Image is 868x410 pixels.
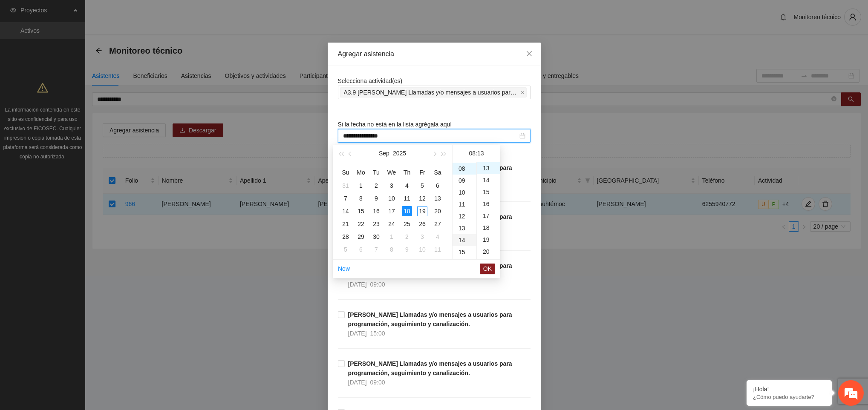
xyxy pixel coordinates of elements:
div: 9 [402,244,412,255]
strong: [PERSON_NAME] Llamadas y/o mensajes a usuarios para programación, seguimiento y canalización. [348,213,512,229]
td: 2025-09-01 [353,179,369,192]
span: close [520,90,525,95]
span: [DATE] [348,379,367,386]
div: 08 [453,163,476,175]
td: 2025-09-21 [338,218,353,230]
span: [DATE] [348,330,367,337]
div: 27 [433,219,443,229]
div: 16 [477,198,500,210]
td: 2025-09-10 [384,192,399,205]
div: 13 [453,222,476,234]
td: 2025-09-19 [415,205,430,218]
div: 19 [417,206,427,216]
td: 2025-10-05 [338,243,353,256]
td: 2025-10-02 [399,230,415,243]
div: 17 [477,210,500,222]
div: 23 [371,219,381,229]
div: 25 [402,219,412,229]
th: Sa [430,166,445,179]
td: 2025-09-25 [399,218,415,230]
td: 2025-09-13 [430,192,445,205]
td: 2025-09-23 [369,218,384,230]
div: 18 [477,222,500,234]
td: 2025-09-18 [399,205,415,218]
td: 2025-09-17 [384,205,399,218]
td: 2025-08-31 [338,179,353,192]
td: 2025-09-28 [338,230,353,243]
td: 2025-09-22 [353,218,369,230]
span: Selecciona actividad(es) [338,77,403,84]
div: 15 [477,186,500,198]
span: [DATE] [348,281,367,288]
div: Agregar asistencia [338,49,531,59]
td: 2025-09-15 [353,205,369,218]
td: 2025-10-03 [415,230,430,243]
div: 3 [386,181,397,191]
th: Mo [353,166,369,179]
div: 10 [386,193,397,204]
a: Now [338,265,350,272]
div: 15 [453,246,476,258]
div: 16 [371,206,381,216]
td: 2025-09-05 [415,179,430,192]
td: 2025-09-09 [369,192,384,205]
span: 09:00 [370,379,385,386]
th: Fr [415,166,430,179]
div: 22 [356,219,366,229]
strong: [PERSON_NAME] Llamadas y/o mensajes a usuarios para programación, seguimiento y canalización. [348,360,512,376]
div: 15 [356,206,366,216]
div: 3 [417,232,427,242]
div: 10 [453,186,476,198]
td: 2025-09-07 [338,192,353,205]
div: 30 [371,232,381,242]
div: 12 [453,210,476,222]
td: 2025-10-04 [430,230,445,243]
div: 5 [417,181,427,191]
td: 2025-09-14 [338,205,353,218]
td: 2025-09-12 [415,192,430,205]
div: 10 [417,244,427,255]
div: 28 [340,232,351,242]
td: 2025-10-01 [384,230,399,243]
div: 18 [402,206,412,216]
div: 24 [386,219,397,229]
div: Chatee con nosotros ahora [44,43,143,54]
p: ¿Cómo puedo ayudarte? [753,394,825,400]
div: 16 [453,258,476,270]
div: 26 [417,219,427,229]
span: 09:00 [370,281,385,288]
div: 17 [386,206,397,216]
div: 2 [371,181,381,191]
div: 09 [453,175,476,186]
div: 29 [356,232,366,242]
th: Th [399,166,415,179]
div: 12 [417,193,427,204]
strong: [PERSON_NAME] Llamadas y/o mensajes a usuarios para programación, seguimiento y canalización. [348,164,512,181]
button: Sep [379,145,389,162]
td: 2025-09-08 [353,192,369,205]
strong: [PERSON_NAME] Llamadas y/o mensajes a usuarios para programación, seguimiento y canalización. [348,262,512,278]
td: 2025-09-04 [399,179,415,192]
td: 2025-09-16 [369,205,384,218]
div: 4 [433,232,443,242]
div: 4 [402,181,412,191]
div: 19 [477,234,500,246]
div: 7 [371,244,381,255]
div: 20 [477,246,500,258]
div: 8 [356,193,366,204]
td: 2025-10-06 [353,243,369,256]
th: Su [338,166,353,179]
span: 15:00 [370,330,385,337]
div: 11 [453,198,476,210]
div: 14 [477,174,500,186]
span: A3.9 [PERSON_NAME] Llamadas y/o mensajes a usuarios para programación, seguimiento y canalización. [344,88,519,97]
span: A3.9 Cuauhtémoc Llamadas y/o mensajes a usuarios para programación, seguimiento y canalización. [340,87,527,97]
td: 2025-09-02 [369,179,384,192]
span: OK [483,264,492,273]
div: ¡Hola! [753,386,825,393]
td: 2025-09-29 [353,230,369,243]
td: 2025-10-08 [384,243,399,256]
div: 6 [433,181,443,191]
div: 1 [386,232,397,242]
div: 1 [356,181,366,191]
